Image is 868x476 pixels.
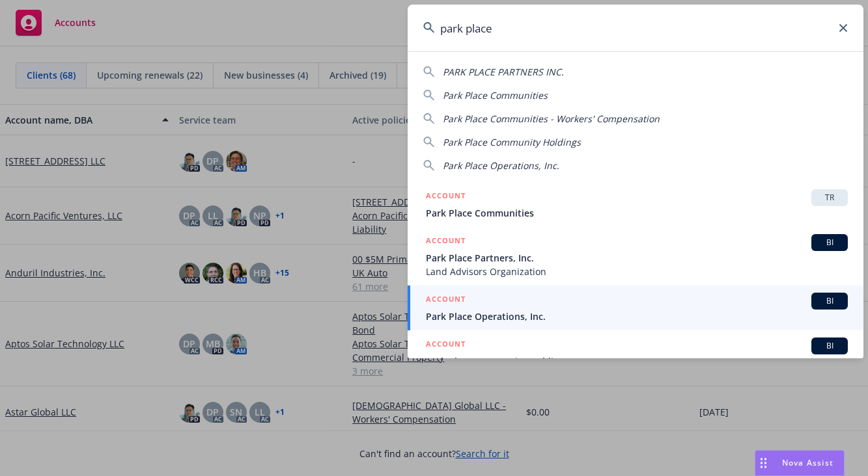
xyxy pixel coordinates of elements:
[755,450,845,476] button: Nova Assist
[817,192,843,204] span: TR
[426,189,466,205] h5: ACCOUNT
[426,206,848,220] span: Park Place Communities
[443,159,559,172] span: Park Place Operations, Inc.
[426,234,466,250] h5: ACCOUNT
[408,182,863,227] a: ACCOUNTTRPark Place Communities
[408,227,863,285] a: ACCOUNTBIPark Place Partners, Inc.Land Advisors Organization
[408,285,863,330] a: ACCOUNTBIPark Place Operations, Inc.
[817,237,843,248] span: BI
[408,5,863,51] input: Search...
[817,340,843,352] span: BI
[782,457,833,468] span: Nova Assist
[426,265,848,278] span: Land Advisors Organization
[426,293,466,308] h5: ACCOUNT
[443,136,581,148] span: Park Place Community Holdings
[426,354,848,368] span: Park Place Community Holdings
[408,330,863,375] a: ACCOUNTBIPark Place Community Holdings
[426,251,848,265] span: Park Place Partners, Inc.
[443,112,660,125] span: Park Place Communities - Workers' Compensation
[426,310,848,323] span: Park Place Operations, Inc.
[443,89,548,101] span: Park Place Communities
[443,66,564,78] span: PARK PLACE PARTNERS INC.
[755,451,772,475] div: Drag to move
[426,337,466,353] h5: ACCOUNT
[817,295,843,307] span: BI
